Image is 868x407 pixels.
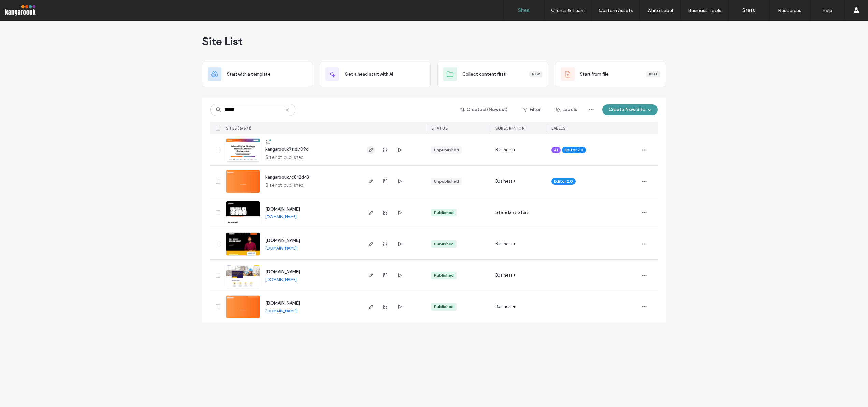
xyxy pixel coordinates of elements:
[529,71,542,77] div: New
[265,277,297,282] a: [DOMAIN_NAME]
[265,154,304,161] span: Site not published
[226,126,252,131] span: SITES (6/571)
[437,62,548,87] div: Collect content firstNew
[454,104,514,115] button: Created (Newest)
[647,7,673,13] label: White Label
[265,269,300,274] a: [DOMAIN_NAME]
[599,7,633,13] label: Custom Assets
[646,71,660,77] div: Beta
[265,147,309,152] a: kangaroouk911d709d
[778,7,801,13] label: Resources
[565,147,583,153] span: Editor 2.0
[320,62,431,87] div: Get a head start with AI
[265,238,300,243] a: [DOMAIN_NAME]
[265,308,297,313] a: [DOMAIN_NAME]
[495,147,516,153] span: Business+
[265,182,304,189] span: Site not published
[688,7,721,13] label: Business Tools
[602,104,658,115] button: Create New Site
[551,126,565,131] span: LABELS
[434,147,459,153] div: Unpublished
[265,207,300,212] a: [DOMAIN_NAME]
[265,175,309,180] a: kangaroouk7c812d43
[202,34,243,48] span: Site List
[227,71,271,78] span: Start with a template
[265,214,297,219] a: [DOMAIN_NAME]
[580,71,609,78] span: Start from file
[822,7,833,13] label: Help
[265,301,300,306] a: [DOMAIN_NAME]
[495,241,516,247] span: Business+
[434,304,454,310] div: Published
[495,272,516,279] span: Business+
[265,245,297,251] a: [DOMAIN_NAME]
[495,178,516,185] span: Business+
[434,272,454,278] div: Published
[518,7,530,13] label: Sites
[550,104,583,115] button: Labels
[495,209,529,216] span: Standard Store
[434,241,454,247] div: Published
[555,62,666,87] div: Start from fileBeta
[431,126,448,131] span: STATUS
[16,5,30,11] span: Help
[202,62,313,87] div: Start with a template
[554,147,558,153] span: AI
[495,126,524,131] span: SUBSCRIPTION
[495,303,516,310] span: Business+
[551,7,585,13] label: Clients & Team
[462,71,506,78] span: Collect content first
[517,104,547,115] button: Filter
[345,71,393,78] span: Get a head start with AI
[434,178,459,184] div: Unpublished
[434,210,454,216] div: Published
[742,7,755,13] label: Stats
[554,178,573,184] span: Editor 2.0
